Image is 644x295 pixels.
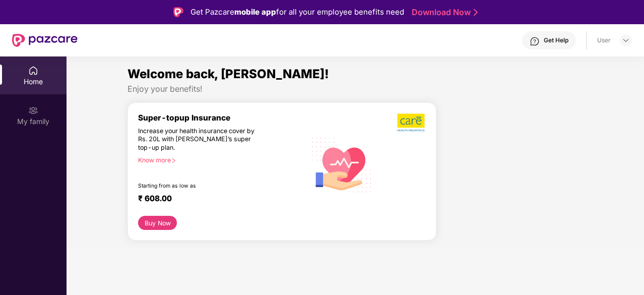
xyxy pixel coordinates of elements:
[622,36,630,44] img: svg+xml;base64,PHN2ZyBpZD0iRHJvcGRvd24tMzJ4MzIiIHhtbG5zPSJodHRwOi8vd3d3LnczLm9yZy8yMDAwL3N2ZyIgd2...
[138,127,263,152] div: Increase your health insurance cover by Rs. 20L with [PERSON_NAME]’s super top-up plan.
[28,105,38,115] img: svg+xml;base64,PHN2ZyB3aWR0aD0iMjAiIGhlaWdodD0iMjAiIHZpZXdCb3g9IjAgMCAyMCAyMCIgZmlsbD0ibm9uZSIgeG...
[127,67,329,81] span: Welcome back, [PERSON_NAME]!
[597,36,611,44] div: User
[138,216,177,230] button: Buy Now
[544,36,568,44] div: Get Help
[474,7,478,18] img: Stroke
[234,7,276,17] strong: mobile app
[138,156,300,163] div: Know more
[12,34,78,47] img: New Pazcare Logo
[127,84,583,94] div: Enjoy your benefits!
[138,183,263,190] div: Starting from as low as
[138,113,306,123] div: Super-topup Insurance
[530,36,540,46] img: svg+xml;base64,PHN2ZyBpZD0iSGVscC0zMngzMiIgeG1sbnM9Imh0dHA6Ly93d3cudzMub3JnLzIwMDAvc3ZnIiB3aWR0aD...
[412,7,475,18] a: Download Now
[397,113,426,132] img: b5dec4f62d2307b9de63beb79f102df3.png
[171,158,176,163] span: right
[28,66,38,76] img: svg+xml;base64,PHN2ZyBpZD0iSG9tZSIgeG1sbnM9Imh0dHA6Ly93d3cudzMub3JnLzIwMDAvc3ZnIiB3aWR0aD0iMjAiIG...
[306,128,378,201] img: svg+xml;base64,PHN2ZyB4bWxucz0iaHR0cDovL3d3dy53My5vcmcvMjAwMC9zdmciIHhtbG5zOnhsaW5rPSJodHRwOi8vd3...
[190,6,404,18] div: Get Pazcare for all your employee benefits need
[138,194,296,206] div: ₹ 608.00
[173,7,183,17] img: Logo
